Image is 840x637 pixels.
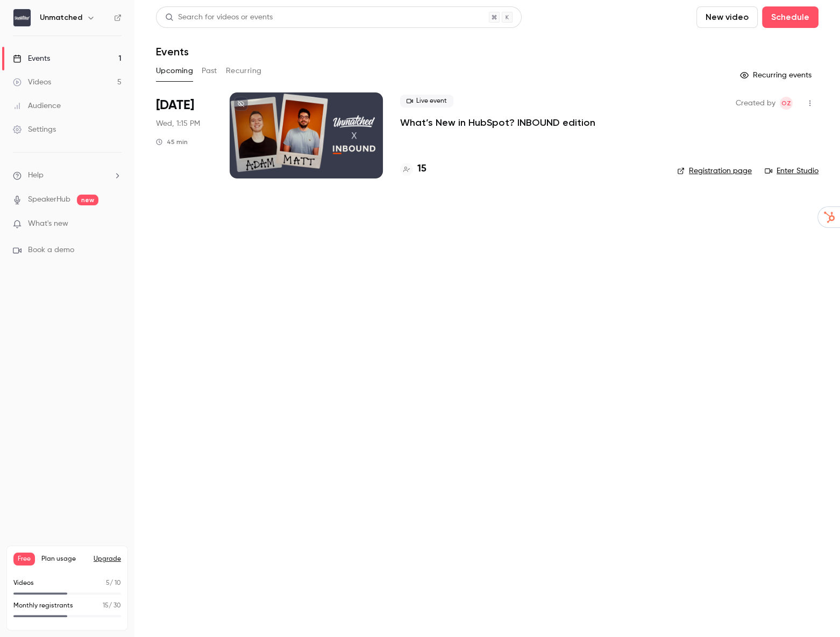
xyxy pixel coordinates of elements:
p: / 30 [103,601,121,611]
li: help-dropdown-opener [13,170,122,181]
h4: 15 [417,162,426,176]
button: Recurring events [735,67,818,84]
a: SpeakerHub [28,194,70,205]
button: New video [696,6,758,28]
span: Free [13,553,35,566]
div: Search for videos or events [165,12,273,23]
p: Videos [13,578,34,588]
div: Events [13,53,50,64]
span: [DATE] [156,97,194,114]
span: 5 [106,580,110,586]
span: new [77,195,98,205]
span: Created by [736,97,775,110]
button: Recurring [226,62,262,80]
h1: Events [156,45,189,58]
button: Upgrade [94,555,121,563]
div: Settings [13,124,56,135]
span: 15 [103,603,109,609]
button: Past [202,62,217,80]
span: Ola Zych [780,97,793,110]
a: What’s New in HubSpot? INBOUND edition [400,116,595,129]
span: Help [28,170,44,181]
a: Registration page [677,166,752,176]
span: What's new [28,218,68,230]
div: Audience [13,101,61,111]
div: 45 min [156,138,188,146]
img: Unmatched [13,9,31,26]
span: Live event [400,95,453,108]
button: Upcoming [156,62,193,80]
div: Sep 10 Wed, 1:15 PM (Europe/London) [156,92,212,178]
span: Book a demo [28,245,74,256]
span: Plan usage [41,555,87,563]
span: OZ [781,97,791,110]
button: Schedule [762,6,818,28]
p: Monthly registrants [13,601,73,611]
a: 15 [400,162,426,176]
span: Wed, 1:15 PM [156,118,200,129]
h6: Unmatched [40,12,82,23]
p: / 10 [106,578,121,588]
div: Videos [13,77,51,88]
a: Enter Studio [765,166,818,176]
